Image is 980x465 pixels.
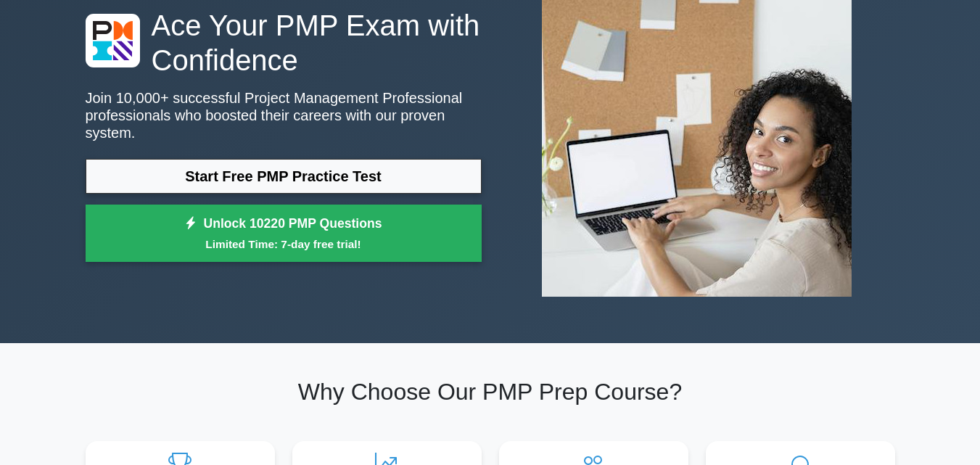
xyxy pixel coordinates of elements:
small: Limited Time: 7-day free trial! [104,236,464,252]
a: Start Free PMP Practice Test [86,159,482,194]
p: Join 10,000+ successful Project Management Professional professionals who boosted their careers w... [86,89,482,141]
h2: Why Choose Our PMP Prep Course? [86,378,895,406]
h1: Ace Your PMP Exam with Confidence [86,8,482,78]
a: Unlock 10220 PMP QuestionsLimited Time: 7-day free trial! [86,205,482,263]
